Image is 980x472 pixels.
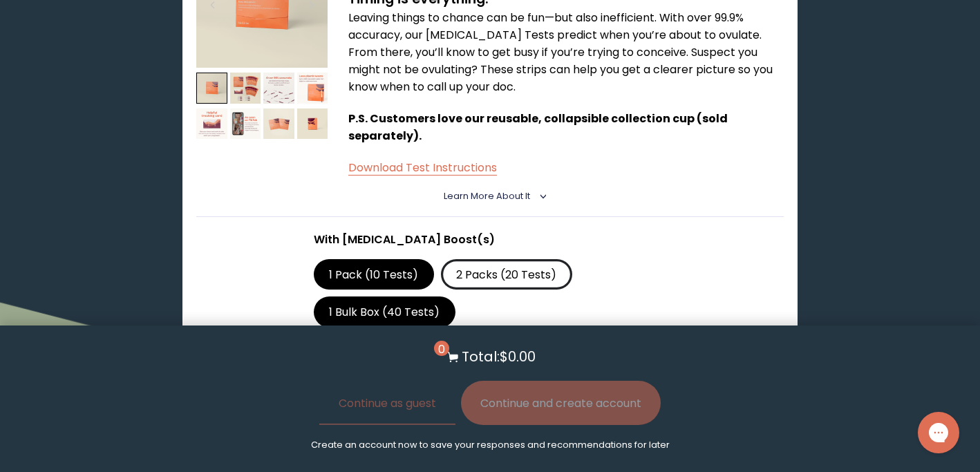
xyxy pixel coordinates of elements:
button: Continue as guest [319,381,455,425]
p: With [MEDICAL_DATA] Boost(s) [314,231,666,248]
p: Leaving things to chance can be fun—but also inefficient. With over 99.9% accuracy, our [MEDICAL_... [348,9,784,95]
iframe: Gorgias live chat messenger [911,407,966,458]
img: thumbnail image [297,73,328,104]
span: P.S. Customers love our reusable, collapsible collection cup (sold separately) [348,111,728,144]
summary: Learn More About it < [444,190,537,202]
img: thumbnail image [263,108,294,140]
a: Download Test Instructions [348,160,497,176]
img: thumbnail image [297,108,328,140]
span: 0 [434,341,449,356]
label: 1 Pack (10 Tests) [314,259,434,290]
img: thumbnail image [196,73,227,104]
label: 2 Packs (20 Tests) [441,259,572,290]
span: Learn More About it [444,190,530,202]
img: thumbnail image [230,73,261,104]
label: 1 Bulk Box (40 Tests) [314,296,455,327]
img: thumbnail image [230,108,261,140]
img: thumbnail image [196,108,227,140]
p: Total: $0.00 [462,346,536,367]
button: Continue and create account [461,381,661,425]
span: . [419,128,422,144]
i: < [534,193,547,200]
img: thumbnail image [263,73,294,104]
p: Create an account now to save your responses and recommendations for later [311,439,670,451]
